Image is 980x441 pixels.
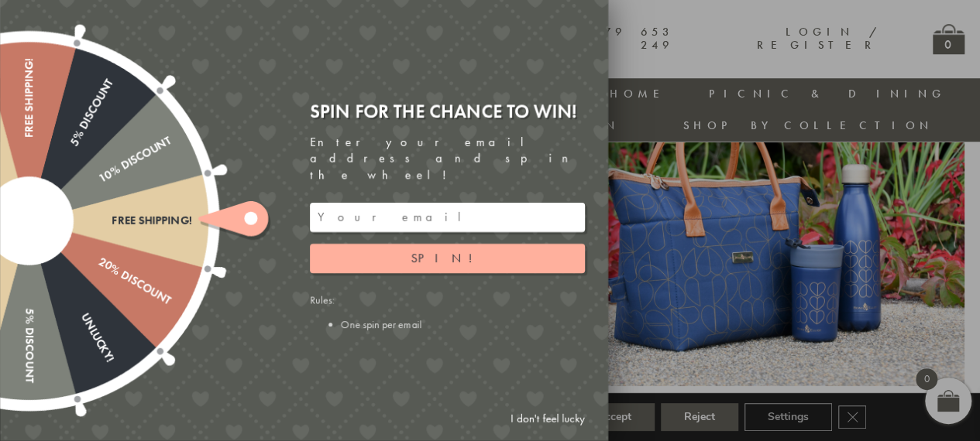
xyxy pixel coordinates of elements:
div: Unlucky! [23,217,116,364]
div: Free shipping! [29,214,192,227]
a: I don't feel lucky [503,405,593,433]
div: 5% Discount [22,220,36,383]
li: One spin per email [341,317,585,331]
div: Enter your email address and spin the wheel! [310,135,585,183]
button: Spin! [310,244,585,273]
div: 5% Discount [23,77,116,224]
div: Rules: [310,292,585,331]
span: Spin! [411,250,484,266]
div: 10% Discount [26,134,173,227]
div: Free shipping! [22,58,36,220]
input: Your email [310,203,585,232]
div: Spin for the chance to win! [310,99,585,123]
div: 20% Discount [26,215,173,308]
